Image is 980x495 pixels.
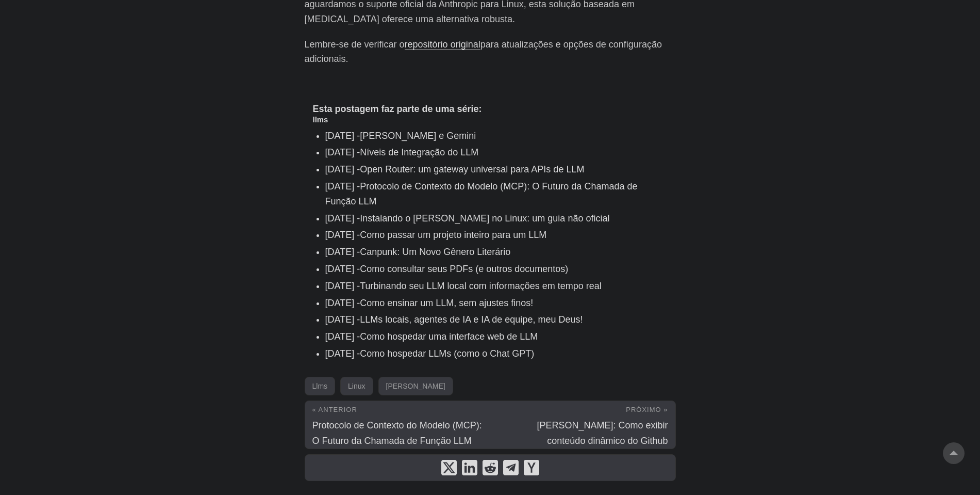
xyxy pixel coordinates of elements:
[325,164,360,174] font: [DATE] -
[312,406,357,413] font: « Anterior
[490,401,675,449] a: Próximo » [PERSON_NAME]: Como exibir conteúdo dinâmico do Github
[325,213,360,223] font: [DATE] -
[312,382,328,390] font: Llms
[360,131,476,141] a: [PERSON_NAME] e Gemini
[537,420,668,446] font: [PERSON_NAME]: Como exibir conteúdo dinâmico do Github
[325,281,360,291] font: [DATE] -
[305,401,490,449] a: « Anterior Protocolo de Contexto do Modelo (MCP): O Futuro da Chamada de Função LLM
[360,147,478,157] a: Níveis de Integração do LLM
[313,115,328,124] a: llms
[313,104,482,114] font: Esta postagem faz parte de uma série:
[305,39,405,50] font: Lembre-se de verificar o
[524,460,539,475] a: Compartilhar Instalando o Claude Desktop no Linux: Um guia não oficial no ycombinator
[943,442,965,464] a: ir para o topo
[360,314,583,325] a: LLMs locais, agentes de IA e IA de equipe, meu Deus!
[360,298,533,308] a: Como ensinar um LLM, sem ajustes finos!
[386,382,445,390] font: [PERSON_NAME]
[483,460,498,475] a: compartilhar Instalando o Claude Desktop no Linux: Um guia não oficial no Reddit
[325,147,360,157] font: [DATE] -
[325,314,360,325] font: [DATE] -
[360,213,609,223] a: Instalando o [PERSON_NAME] no Linux: um guia não oficial
[462,460,477,475] a: compartilhar Instalando o Claude Desktop no Linux: Um guia não oficial no LinkedIn
[305,377,336,395] a: Llms
[626,406,668,413] font: Próximo »
[325,131,360,141] font: [DATE] -
[441,460,457,475] a: compartilhar Instalando o Claude Desktop no Linux: Um guia não oficial no x
[325,348,360,359] font: [DATE] -
[405,39,480,50] a: repositório original
[325,298,360,308] font: [DATE] -
[325,230,360,240] font: [DATE] -
[360,264,568,274] a: Como consultar seus PDFs (e outros documentos)
[325,181,360,191] font: [DATE] -
[325,181,638,206] a: Protocolo de Contexto do Modelo (MCP): O Futuro da Chamada de Função LLM
[360,247,510,257] a: Canpunk: Um Novo Gênero Literário
[360,230,546,240] a: Como passar um projeto inteiro para um LLM
[312,420,482,446] font: Protocolo de Contexto do Modelo (MCP): O Futuro da Chamada de Função LLM
[360,348,534,359] a: Como hospedar LLMs (como o Chat GPT)
[503,460,519,475] a: compartilhar Instalando o Claude Desktop no Linux: Um guia não oficial no telegrama
[378,377,453,395] a: [PERSON_NAME]
[360,164,584,174] a: Open Router: um gateway universal para APIs de LLM
[348,382,365,390] font: Linux
[325,264,360,274] font: [DATE] -
[360,331,538,342] a: Como hospedar uma interface web de LLM
[340,377,373,395] a: Linux
[360,281,602,291] a: Turbinando seu LLM local com informações em tempo real
[325,247,360,257] font: [DATE] -
[305,39,662,65] font: para atualizações e opções de configuração adicionais.
[325,331,360,342] font: [DATE] -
